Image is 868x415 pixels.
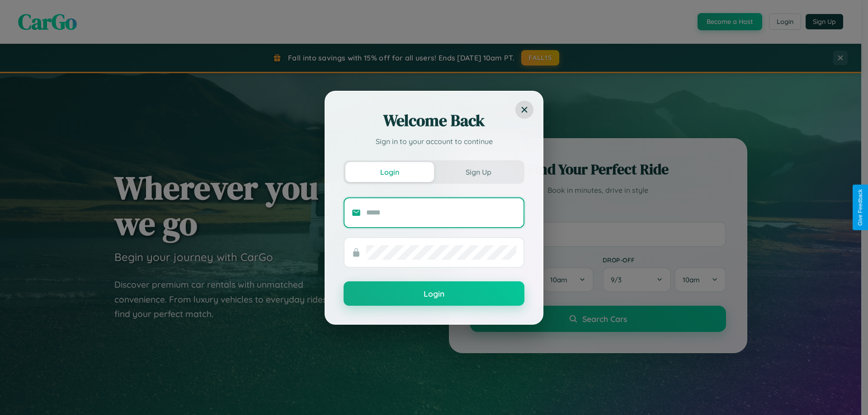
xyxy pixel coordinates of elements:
[434,162,523,182] button: Sign Up
[344,110,524,131] h2: Welcome Back
[345,162,434,182] button: Login
[344,136,524,147] p: Sign in to your account to continue
[344,281,524,306] button: Login
[857,189,863,226] div: Give Feedback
